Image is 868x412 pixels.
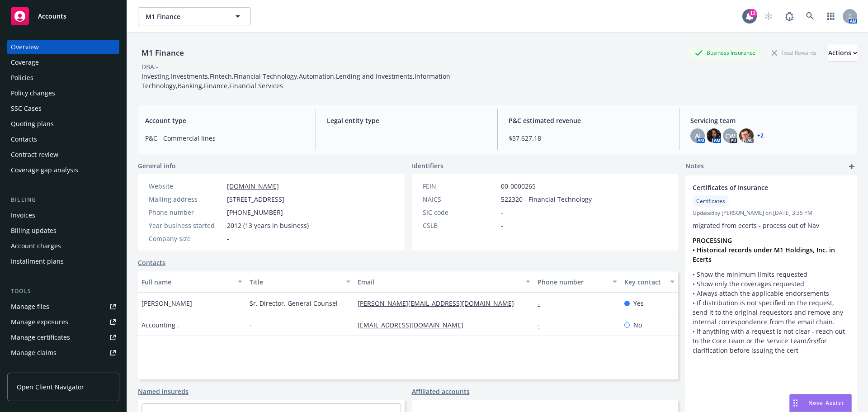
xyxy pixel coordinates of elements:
a: [EMAIL_ADDRESS][DOMAIN_NAME] [358,321,471,329]
div: Mailing address [149,194,223,204]
span: $57,627.18 [509,133,668,143]
span: AJ [695,131,701,141]
a: - [538,321,547,329]
button: Phone number [534,271,620,293]
a: Contacts [138,258,165,267]
a: Contacts [7,132,119,147]
a: Overview [7,40,119,54]
span: Certificates of Insurance [693,183,826,192]
span: Open Client Navigator [17,382,84,392]
span: Accounts [38,13,66,20]
div: Coverage [11,55,39,70]
a: Coverage gap analysis [7,163,119,177]
button: Actions [828,44,857,62]
div: Billing updates [11,223,57,238]
div: FEIN [423,181,497,191]
a: Manage BORs [7,361,119,375]
div: Full name [142,277,232,287]
div: Manage files [11,299,49,314]
div: Manage BORs [11,361,53,375]
span: [STREET_ADDRESS] [227,194,284,204]
span: 2012 (13 years in business) [227,221,309,230]
div: Invoices [11,208,35,223]
button: M1 Finance [138,7,251,25]
span: [PERSON_NAME] [142,298,192,308]
div: Website [149,181,223,191]
a: [PERSON_NAME][EMAIL_ADDRESS][DOMAIN_NAME] [358,299,521,308]
img: photo [707,128,721,143]
div: Title [250,277,340,287]
div: Billing [7,195,119,204]
div: Quoting plans [11,117,54,131]
strong: PROCESSING [693,236,732,245]
div: Installment plans [11,254,64,269]
span: CW [725,131,735,141]
a: Account charges [7,239,119,253]
a: Installment plans [7,254,119,269]
div: Actions [828,44,857,62]
a: - [538,299,547,308]
a: Accounts [7,4,119,29]
div: SSC Cases [11,101,42,116]
a: Start snowing [759,7,778,25]
img: photo [739,128,754,143]
button: Full name [138,271,246,293]
em: first [807,336,818,345]
div: 13 [749,9,757,17]
span: 00-0000265 [501,181,536,191]
div: Key contact [624,277,665,287]
span: Updated by [PERSON_NAME] on [DATE] 3:35 PM [693,209,850,217]
span: [PHONE_NUMBER] [227,208,283,217]
span: - [501,208,503,217]
div: Account charges [11,239,61,253]
span: Accounting . [142,320,179,330]
span: Investing,Investments,Fintech,Financial Technology,Automation,Lending and Investments,Information... [142,72,452,90]
span: P&C - Commercial lines [145,133,305,143]
span: Notes [685,161,704,172]
a: Billing updates [7,223,119,238]
div: NAICS [423,194,497,204]
a: Search [801,7,819,25]
div: SIC code [423,208,497,217]
div: Business Insurance [690,47,760,58]
span: Certificates [696,197,725,205]
a: SSC Cases [7,101,119,116]
strong: • Historical records under M1 Holdings, Inc. in Ecerts [693,246,837,264]
p: • Show the minimum limits requested • Show only the coverages requested • Always attach the appli... [693,270,850,355]
a: Report a Bug [780,7,798,25]
div: Overview [11,40,39,54]
span: P&C estimated revenue [509,116,668,125]
span: Nova Assist [808,399,844,407]
a: Manage claims [7,346,119,360]
span: - [327,133,486,143]
div: Tools [7,287,119,296]
span: - [501,221,503,230]
div: Contract review [11,147,58,162]
div: Policies [11,71,33,85]
span: Servicing team [690,116,850,125]
div: Policy changes [11,86,55,100]
div: Contacts [11,132,37,147]
a: +2 [757,133,764,138]
span: Yes [633,298,644,308]
a: Coverage [7,55,119,70]
span: No [633,320,642,330]
a: Policy changes [7,86,119,100]
div: Phone number [149,208,223,217]
div: Coverage gap analysis [11,163,78,177]
a: Manage files [7,299,119,314]
a: Switch app [822,7,840,25]
span: - [227,234,229,243]
p: migrated from ecerts - process out of Nav [693,221,850,230]
button: Nova Assist [789,394,852,412]
div: Manage exposures [11,315,68,329]
span: 522320 - Financial Technology [501,194,592,204]
div: Phone number [538,277,607,287]
span: Legal entity type [327,116,486,125]
button: Email [354,271,534,293]
div: DBA: - [142,62,158,71]
a: Named insureds [138,387,189,396]
a: add [846,161,857,172]
div: CSLB [423,221,497,230]
span: Manage exposures [7,315,119,329]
